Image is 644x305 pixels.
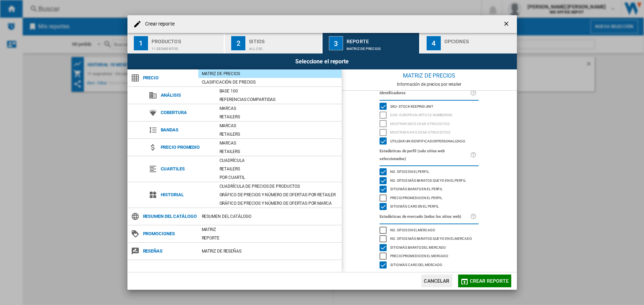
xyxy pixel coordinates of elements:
[380,185,479,194] md-checkbox: Sitio más barato en el perfil
[231,36,245,50] div: 2
[216,140,342,147] div: Marcas
[127,33,225,53] button: 1 Productos 11 segmentos
[390,262,442,267] span: Sitio más caro del mercado
[216,191,342,198] div: Gráfico de precios y número de ofertas por retailer
[216,157,342,164] div: Cuadrícula
[390,103,433,108] span: SKU - Stock Keeping Unit
[249,36,319,43] div: Sitios
[458,275,511,287] button: Crear reporte
[380,260,479,269] md-checkbox: Sitio más caro del mercado
[420,33,517,53] button: 4 Opciones
[249,43,319,51] div: ALL (18)
[342,69,517,82] div: Matriz de precios
[380,102,479,111] md-checkbox: SKU - Stock Keeping Unit
[390,112,452,117] span: EAN - European Article Numbering
[390,129,450,134] span: Mostrar EAN's de mi otros sitios
[342,82,517,87] div: Información de precios por retailer
[152,43,221,51] div: 11 segmentos
[139,211,198,221] span: Resumen del catálogo
[390,121,450,126] span: Mostrar SKU'S de mi otros sitios
[421,275,452,287] button: Cancelar
[390,244,446,249] span: Sitio más barato del mercado
[500,17,514,31] button: getI18NText('BUTTONS.CLOSE_DIALOG')
[198,70,342,77] div: Matriz de precios
[380,226,479,235] md-checkbox: No. sitios en el mercado
[127,53,517,69] div: Seleccione el reporte
[347,36,416,43] div: Reporte
[329,36,343,50] div: 3
[198,213,342,220] div: Resumen del catálogo
[444,36,514,43] div: Opciones
[157,125,216,135] span: Bandas
[139,246,198,256] span: Reseñas
[198,79,342,86] div: Clasificación de precios
[390,169,429,174] span: No. sitios en el perfil
[157,142,216,152] span: Precio promedio
[216,113,342,120] div: Retailers
[503,20,511,29] ng-md-icon: getI18NText('BUTTONS.CLOSE_DIALOG')
[216,148,342,155] div: Retailers
[390,186,443,191] span: Sitio más barato en el perfil
[380,176,479,185] md-checkbox: No. sitios más baratos que yo en el perfil
[216,174,342,181] div: Por cuartil
[198,235,342,242] div: Reporte
[152,36,221,43] div: Productos
[380,128,479,137] md-checkbox: Mostrar EAN's de mi otros sitios
[380,235,479,243] md-checkbox: No. sitios más baratos que yo en el mercado
[380,89,470,97] label: Identificadores
[142,21,175,28] h4: Crear reporte
[216,96,342,103] div: Referencias compartidas
[198,226,342,233] div: Matriz
[390,253,448,258] span: Precio promedio en el mercado
[139,73,198,83] span: Precio
[323,33,420,53] button: 3 Reporte Matriz de precios
[157,90,216,100] span: Análisis
[390,236,472,241] span: No. sitios más baratos que yo en el mercado
[157,190,216,200] span: Historial
[216,165,342,173] div: Retailers
[380,111,479,120] md-checkbox: EAN - European Article Numbering
[216,87,342,95] div: Base 100
[380,202,479,211] md-checkbox: Sitio más caro en el perfil
[470,278,509,284] span: Crear reporte
[390,203,439,208] span: Sitio más caro en el perfil
[380,252,479,261] md-checkbox: Precio promedio en el mercado
[216,131,342,138] div: Retailers
[198,248,342,255] div: Matriz de RESEÑAS
[216,105,342,112] div: Marcas
[216,122,342,129] div: Marcas
[390,177,466,182] span: No. sitios más baratos que yo en el perfil
[427,36,441,50] div: 4
[380,193,479,202] md-checkbox: Precio promedio en el perfil
[390,138,465,143] span: Utilizar un identificador personalizado
[225,33,322,53] button: 2 Sitios ALL (18)
[134,36,148,50] div: 1
[380,147,470,163] label: Estadísticas de perfil (solo sitios web seleccionados)
[380,119,479,128] md-checkbox: Mostrar SKU'S de mi otros sitios
[139,229,198,239] span: Promociones
[157,108,216,118] span: Cobertura
[380,168,479,176] md-checkbox: No. sitios en el perfil
[390,195,442,200] span: Precio promedio en el perfil
[216,183,342,190] div: Cuadrícula de precios de productos
[380,213,470,221] label: Estadísticas de mercado (todos los sitios web)
[390,227,435,232] span: No. sitios en el mercado
[380,137,479,146] md-checkbox: Utilizar un identificador personalizado
[347,43,416,51] div: Matriz de precios
[380,243,479,252] md-checkbox: Sitio más barato del mercado
[216,200,342,207] div: Gráfico de precios y número de ofertas por marca
[157,164,216,174] span: Cuartiles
